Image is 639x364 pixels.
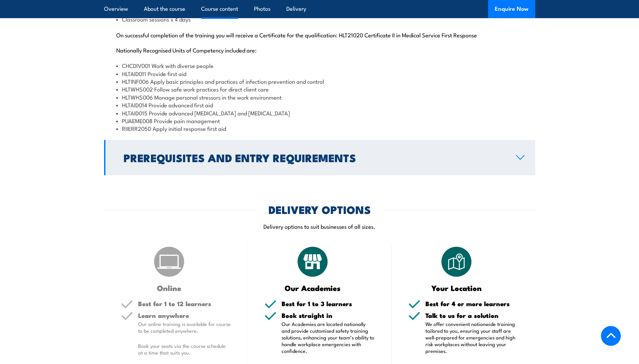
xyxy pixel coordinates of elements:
li: HLTAID014 Provide advanced first aid [116,101,523,109]
p: On successful completion of the training you will receive a Certificate for the qualification: HL... [116,31,523,38]
li: HLTINF006 Apply basic principles and practices of infection prevention and control [116,77,523,85]
h3: Online [121,284,218,292]
li: Classroom sessions x 4 days [116,15,523,23]
h2: Prerequisites and Entry Requirements [124,153,505,162]
li: HLTAID011 Provide first aid [116,70,523,77]
h5: Learn anywhere [138,312,231,319]
h5: Best for 1 to 12 learners [138,300,231,307]
p: Book your seats via the course schedule at a time that suits you. [138,342,231,356]
h5: Book straight in [282,312,375,319]
li: PUAEME008 Provide pain management [116,117,523,124]
h3: Our Academies [264,284,361,292]
h5: Best for 4 or more learners [425,300,518,307]
li: HLTAID015 Provide advanced [MEDICAL_DATA] and [MEDICAL_DATA] [116,109,523,117]
li: RIIERR205D Apply initial response first aid [116,124,523,132]
h5: Best for 1 to 3 learners [282,300,375,307]
li: HLTWHS002 Follow safe work practices for direct client care [116,85,523,93]
li: CHCDIV001 Work with diverse people [116,62,523,69]
h5: Talk to us for a solution [425,312,518,319]
h3: Your Location [408,284,505,292]
p: Our Academies are located nationally and provide customised safety training solutions, enhancing ... [282,321,375,354]
p: Our online training is available for course to be completed anywhere. [138,321,231,334]
li: HLTWHS006 Manage personal stressors in the work environment [116,93,523,101]
p: Nationally Recognised Units of Competency included are: [116,46,523,53]
a: Prerequisites and Entry Requirements [104,140,535,175]
p: We offer convenient nationwide training tailored to you, ensuring your staff are well-prepared fo... [425,321,518,354]
p: Delivery options to suit businesses of all sizes. [104,222,535,230]
h2: DELIVERY OPTIONS [268,205,371,214]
